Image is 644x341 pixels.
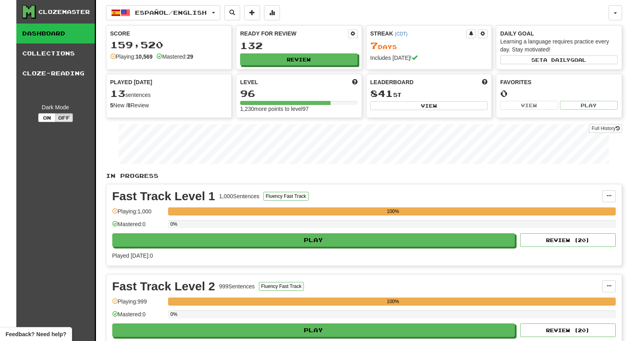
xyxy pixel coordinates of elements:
span: Played [DATE] [110,78,153,86]
button: Fluency Fast Track [263,192,308,201]
div: 100% [170,298,616,306]
button: Fluency Fast Track [259,282,304,291]
div: 96 [240,89,358,99]
div: 999 Sentences [219,282,255,290]
button: Play [112,323,515,337]
span: Leaderboard [370,78,414,86]
a: Dashboard [16,24,95,43]
button: Off [55,113,73,122]
span: 841 [370,88,393,99]
span: Played [DATE]: 0 [112,252,153,259]
div: st [370,89,488,99]
button: View [500,101,558,110]
button: Review [240,53,358,65]
span: Score more points to level up [352,78,358,86]
button: Review (20) [520,233,616,247]
a: Full History [589,124,622,133]
div: Ready for Review [240,30,348,37]
strong: 29 [187,53,193,60]
button: Seta dailygoal [500,55,618,64]
div: 1,000 Sentences [219,192,259,200]
div: Streak [370,30,467,37]
span: Open feedback widget [6,330,66,338]
div: Mastered: 0 [112,220,164,233]
span: Español / English [135,9,207,16]
div: Score [110,30,228,37]
button: Play [560,101,618,110]
button: Review (20) [520,323,616,337]
div: Playing: 999 [112,298,164,311]
strong: 10,569 [135,53,153,60]
div: Mastered: 0 [112,310,164,323]
div: Dark Mode [22,103,89,111]
a: Collections [16,43,95,63]
button: Español/English [106,5,220,20]
div: Day s [370,41,488,51]
div: Learning a language requires practice every day. Stay motivated! [500,37,618,53]
button: Play [112,233,515,247]
div: sentences [110,89,228,99]
strong: 5 [110,102,114,108]
p: In Progress [106,172,622,180]
div: Clozemaster [38,8,90,16]
div: 132 [240,41,358,51]
div: Mastered: [157,53,193,61]
strong: 8 [127,102,131,108]
button: More stats [264,5,280,20]
div: Fast Track Level 2 [112,280,215,292]
div: 1,230 more points to level 97 [240,105,358,113]
div: Fast Track Level 1 [112,190,215,202]
button: View [370,101,488,110]
div: 0 [500,89,618,99]
span: 13 [110,88,125,99]
div: 100% [170,207,616,215]
div: Favorites [500,78,618,86]
div: 159,520 [110,40,228,50]
span: a daily [543,57,570,63]
button: Search sentences [224,5,240,20]
span: 7 [370,40,378,51]
button: On [38,113,56,122]
a: (CDT) [395,31,407,37]
span: This week in points, UTC [482,78,487,86]
div: New / Review [110,101,228,109]
div: Playing: 1,000 [112,207,164,221]
a: Cloze-Reading [16,63,95,83]
span: Level [240,78,258,86]
div: Playing: [110,53,153,61]
button: Add sentence to collection [244,5,260,20]
div: Daily Goal [500,30,618,37]
div: Includes [DATE]! [370,54,488,62]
